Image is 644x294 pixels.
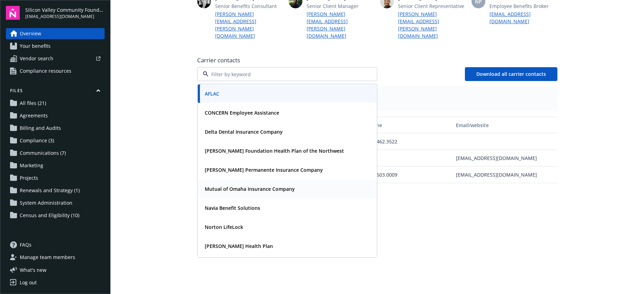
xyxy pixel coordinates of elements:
a: Census and Eligibility (10) [6,210,105,221]
a: Manage team members [6,252,105,263]
span: Download all carrier contacts [476,71,546,77]
span: Accident - (EN661), Critical Illness - (EN661) [203,98,552,106]
div: [EMAIL_ADDRESS][DOMAIN_NAME] [453,167,557,183]
a: [PERSON_NAME][EMAIL_ADDRESS][PERSON_NAME][DOMAIN_NAME] [398,10,466,39]
a: Compliance (3) [6,135,105,146]
span: Renewals and Strategy (1) [20,185,80,196]
a: Agreements [6,110,105,121]
span: Compliance (3) [20,135,54,146]
a: Marketing [6,160,105,171]
a: Projects [6,172,105,184]
span: Census and Eligibility (10) [20,210,79,221]
a: Communications (7) [6,148,105,159]
input: Filter by keyword [209,71,363,78]
strong: AFLAC [205,90,219,97]
span: Employee Benefits Broker [489,2,557,10]
span: All files (21) [20,98,46,109]
span: Manage team members [20,252,75,263]
div: Phone [367,122,450,129]
span: Projects [20,172,38,184]
a: Renewals and Strategy (1) [6,185,105,196]
button: What's new [6,266,58,274]
strong: [PERSON_NAME] Permanente Insurance Company [205,167,323,173]
span: Marketing [20,160,43,171]
span: Senior Benefits Consultant [215,2,283,10]
div: Log out [20,277,37,288]
strong: [PERSON_NAME] Health Plan [205,243,273,249]
strong: [PERSON_NAME] Foundation Health Plan of the Northwest [205,148,344,154]
a: Vendor search [6,53,105,64]
span: Your benefits [20,41,51,52]
span: System Administration [20,197,72,208]
a: [PERSON_NAME][EMAIL_ADDRESS][PERSON_NAME][DOMAIN_NAME] [215,10,283,39]
a: Overview [6,28,105,39]
a: System Administration [6,197,105,208]
span: [EMAIL_ADDRESS][DOMAIN_NAME] [25,14,105,20]
span: Carrier contacts [197,56,557,64]
span: Agreements [20,110,48,121]
img: navigator-logo.svg [6,6,20,20]
button: Phone [364,117,453,133]
span: FAQs [20,239,32,250]
strong: Navia Benefit Solutions [205,205,260,211]
span: Communications (7) [20,148,66,159]
span: Vendor search [20,53,53,64]
span: What ' s new [20,266,46,274]
a: FAQs [6,239,105,250]
span: Plan types [203,92,552,98]
strong: CONCERN Employee Assistance [205,109,279,116]
button: Download all carrier contacts [465,67,557,81]
a: Your benefits [6,41,105,52]
div: [EMAIL_ADDRESS][DOMAIN_NAME] [453,150,557,167]
span: Senior Client Manager [307,2,374,10]
a: [EMAIL_ADDRESS][DOMAIN_NAME] [489,10,557,25]
div: Email/website [456,122,555,129]
strong: Delta Dental Insurance Company [205,128,283,135]
button: Files [6,88,105,96]
a: All files (21) [6,98,105,109]
a: Compliance resources [6,65,105,77]
strong: Norton LifeLock [205,224,243,230]
button: Silicon Valley Community Foundation[EMAIL_ADDRESS][DOMAIN_NAME] [25,6,105,20]
a: Billing and Audits [6,123,105,134]
strong: Mutual of Omaha Insurance Company [205,186,295,192]
div: 800.462.3522 [364,133,453,150]
span: Billing and Audits [20,123,61,134]
span: Overview [20,28,41,39]
div: 415.603.0009 [364,167,453,183]
a: [PERSON_NAME][EMAIL_ADDRESS][PERSON_NAME][DOMAIN_NAME] [307,10,374,39]
span: Senior Client Representative [398,2,466,10]
span: Silicon Valley Community Foundation [25,6,105,14]
button: Email/website [453,117,557,133]
span: Compliance resources [20,65,71,77]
